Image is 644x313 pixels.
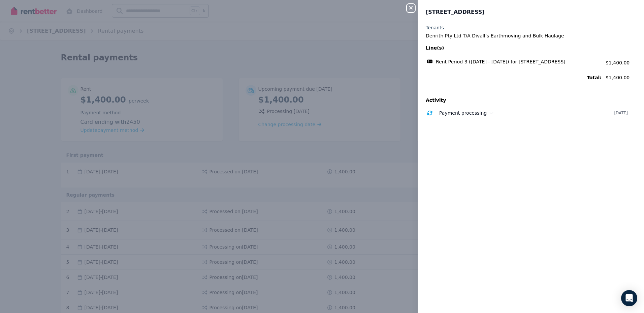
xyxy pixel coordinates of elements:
p: Activity [426,97,636,104]
div: Open Intercom Messenger [621,290,637,306]
span: Total: [426,74,602,81]
label: Tenants [426,24,444,31]
span: $1,400.00 [606,60,630,65]
span: Rent Period 3 ([DATE] - [DATE]) for [STREET_ADDRESS] [436,58,566,65]
time: [DATE] [614,110,628,116]
span: Payment processing [439,110,487,116]
span: $1,400.00 [606,74,636,81]
span: [STREET_ADDRESS] [426,8,485,16]
span: Line(s) [426,45,602,51]
legend: Denrith Pty Ltd T/A Divall’s Earthmoving and Bulk Haulage [426,32,636,39]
